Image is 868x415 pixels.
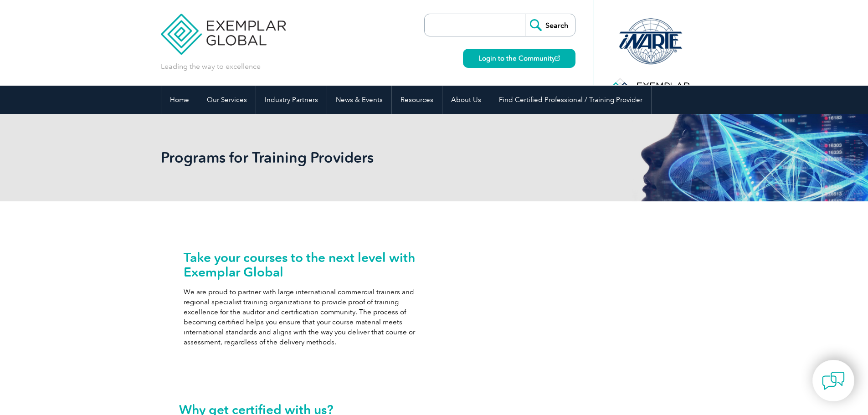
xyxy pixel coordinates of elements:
h2: Programs for Training Providers [161,150,544,165]
a: About Us [442,86,490,114]
p: We are proud to partner with large international commercial trainers and regional specialist trai... [184,287,430,347]
a: Home [161,86,198,114]
h2: Take your courses to the next level with Exemplar Global [184,250,430,279]
input: Search [525,14,575,36]
a: Our Services [198,86,256,114]
img: open_square.png [555,56,560,61]
img: contact-chat.png [822,369,845,392]
a: Find Certified Professional / Training Provider [490,86,651,114]
a: Industry Partners [256,86,327,114]
a: Resources [392,86,442,114]
a: News & Events [327,86,391,114]
p: Leading the way to excellence [161,61,261,72]
a: Login to the Community [463,49,575,68]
